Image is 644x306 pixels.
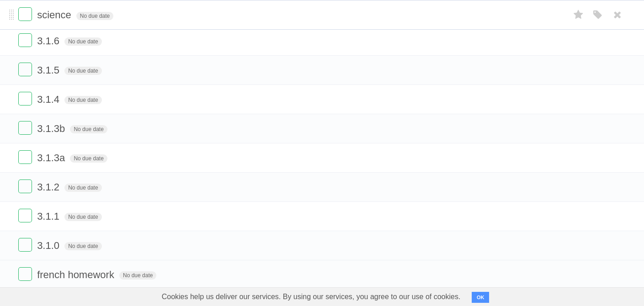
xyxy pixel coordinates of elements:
label: Done [18,150,32,164]
label: Star task [570,7,587,22]
span: No due date [119,271,156,280]
label: Done [18,7,32,21]
span: No due date [64,213,101,221]
label: Done [18,238,32,252]
span: 3.1.4 [37,94,62,105]
label: Done [18,121,32,135]
span: No due date [64,96,101,104]
label: Done [18,92,32,106]
span: No due date [64,37,101,46]
span: 3.1.1 [37,211,62,222]
span: 3.1.3a [37,152,67,164]
span: french homework [37,269,117,280]
span: No due date [70,125,107,133]
span: No due date [64,67,101,75]
span: No due date [76,12,113,20]
button: OK [472,292,490,303]
span: Cookies help us deliver our services. By using our services, you agree to our use of cookies. [153,288,470,306]
span: No due date [70,154,107,163]
span: 3.1.5 [37,64,62,76]
span: 3.1.6 [37,35,62,47]
label: Done [18,33,32,47]
span: No due date [64,242,101,250]
label: Done [18,179,32,193]
span: 3.1.2 [37,181,62,193]
span: No due date [64,184,101,192]
label: Done [18,63,32,76]
span: 3.1.3b [37,123,67,134]
span: science [37,9,74,21]
span: 3.1.0 [37,240,62,251]
label: Done [18,209,32,222]
label: Done [18,267,32,281]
